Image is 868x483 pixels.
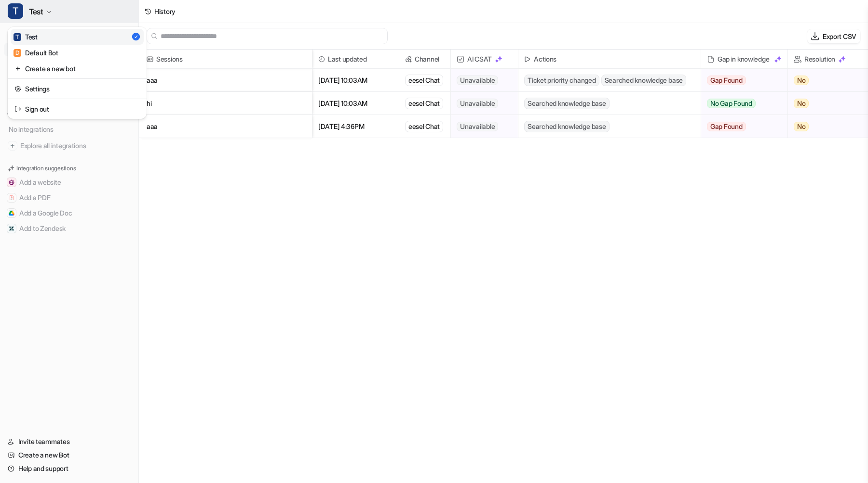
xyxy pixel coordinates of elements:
[14,104,21,114] img: reset
[14,84,21,94] img: reset
[11,101,144,117] a: Sign out
[14,32,38,42] div: Test
[29,5,43,18] span: Test
[14,48,58,58] div: Default Bot
[11,61,144,76] a: Create a new bot
[8,3,23,19] span: T
[14,64,21,74] img: reset
[11,81,144,97] a: Settings
[14,33,21,41] span: T
[8,27,147,119] div: TTest
[14,49,21,57] span: D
